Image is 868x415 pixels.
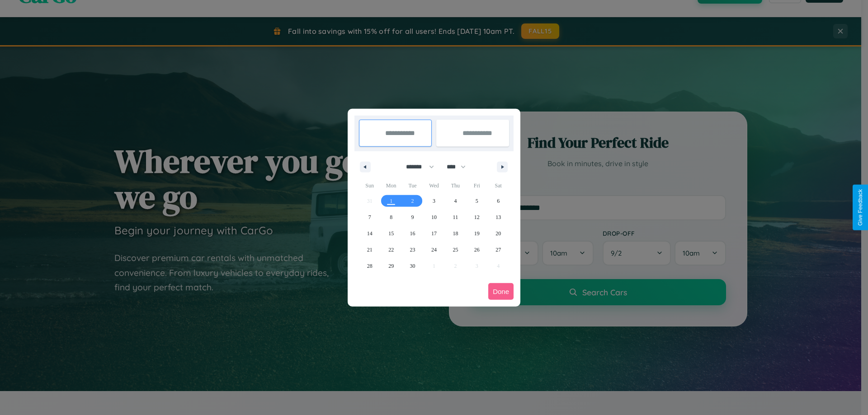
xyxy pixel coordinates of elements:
span: 15 [388,225,394,242]
button: 18 [445,225,466,242]
span: 14 [367,225,373,242]
span: 24 [431,242,437,258]
div: Give Feedback [857,189,863,226]
span: Wed [423,178,444,193]
button: 9 [402,209,423,225]
span: 26 [474,242,480,258]
span: 19 [474,225,480,242]
button: 8 [380,209,401,225]
span: 3 [433,193,435,209]
span: 1 [390,193,392,209]
button: 20 [488,225,509,242]
span: Tue [402,178,423,193]
span: 8 [390,209,392,225]
button: Done [488,283,514,300]
span: Fri [466,178,487,193]
button: 23 [402,242,423,258]
span: Mon [380,178,401,193]
span: 4 [454,193,457,209]
span: 18 [453,225,458,242]
span: 9 [411,209,414,225]
span: 2 [411,193,414,209]
span: Thu [445,178,466,193]
span: 13 [495,209,501,225]
span: 11 [453,209,458,225]
span: 21 [367,242,373,258]
button: 10 [423,209,444,225]
button: 3 [423,193,444,209]
span: 5 [476,193,478,209]
button: 16 [402,225,423,242]
span: 28 [367,258,373,274]
button: 19 [466,225,487,242]
button: 22 [380,242,401,258]
button: 24 [423,242,444,258]
button: 14 [359,225,380,242]
button: 6 [488,193,509,209]
button: 28 [359,258,380,274]
span: 22 [388,242,394,258]
span: 7 [368,209,371,225]
span: 27 [495,242,501,258]
span: Sun [359,178,380,193]
button: 29 [380,258,401,274]
button: 12 [466,209,487,225]
span: 23 [410,242,415,258]
button: 7 [359,209,380,225]
span: 12 [474,209,480,225]
button: 11 [445,209,466,225]
button: 1 [380,193,401,209]
span: 16 [410,225,415,242]
span: 29 [388,258,394,274]
span: 25 [453,242,458,258]
span: 20 [495,225,501,242]
button: 30 [402,258,423,274]
span: 6 [497,193,500,209]
button: 26 [466,242,487,258]
span: Sat [488,178,509,193]
button: 5 [466,193,487,209]
span: 10 [431,209,437,225]
button: 4 [445,193,466,209]
button: 13 [488,209,509,225]
button: 15 [380,225,401,242]
button: 21 [359,242,380,258]
span: 30 [410,258,415,274]
button: 25 [445,242,466,258]
button: 17 [423,225,444,242]
span: 17 [431,225,437,242]
button: 27 [488,242,509,258]
button: 2 [402,193,423,209]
